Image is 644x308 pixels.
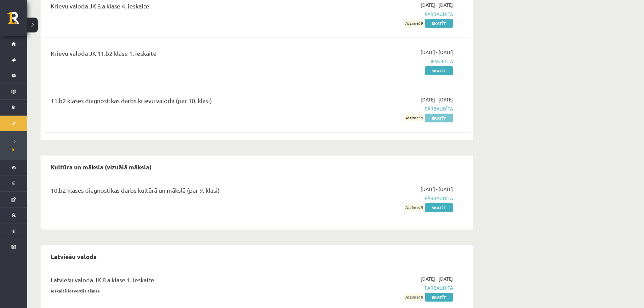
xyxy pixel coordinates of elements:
[326,284,453,291] span: Pārbaudīta
[326,58,453,65] span: Iesniegta
[425,293,453,302] a: Skatīt
[421,96,453,103] span: [DATE] - [DATE]
[326,105,453,112] span: Pārbaudīta
[404,293,424,301] span: Atzīme: 8
[7,12,27,29] a: Rīgas 1. Tālmācības vidusskola
[326,10,453,18] span: Pārbaudīta
[51,1,315,14] div: Krievu valoda JK 8.a klase 4. ieskaite
[326,195,453,202] span: Pārbaudīta
[421,1,453,8] span: [DATE] - [DATE]
[421,49,453,56] span: [DATE] - [DATE]
[51,96,315,109] div: 11.b2 klases diagnostikas darbs krievu valodā (par 10. klasi)
[404,204,424,211] span: Atzīme: 9
[44,159,158,175] h2: Kultūra un māksla (vizuālā māksla)
[51,288,100,293] strong: Ieskaitē ietvertās tēmas
[51,186,315,198] div: 10.b2 klases diagnostikas darbs kultūrā un mākslā (par 9. klasi)
[51,275,315,288] div: Latviešu valoda JK 8.a klase 1. ieskaite
[421,275,453,282] span: [DATE] - [DATE]
[421,186,453,193] span: [DATE] - [DATE]
[51,49,315,61] div: Krievu valoda JK 11.b2 klase 1. ieskaite
[404,20,424,27] span: Atzīme: 9
[425,66,453,75] a: Skatīt
[404,114,424,121] span: Atzīme: 9
[425,114,453,122] a: Skatīt
[44,248,103,264] h2: Latviešu valoda
[425,203,453,212] a: Skatīt
[425,19,453,28] a: Skatīt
